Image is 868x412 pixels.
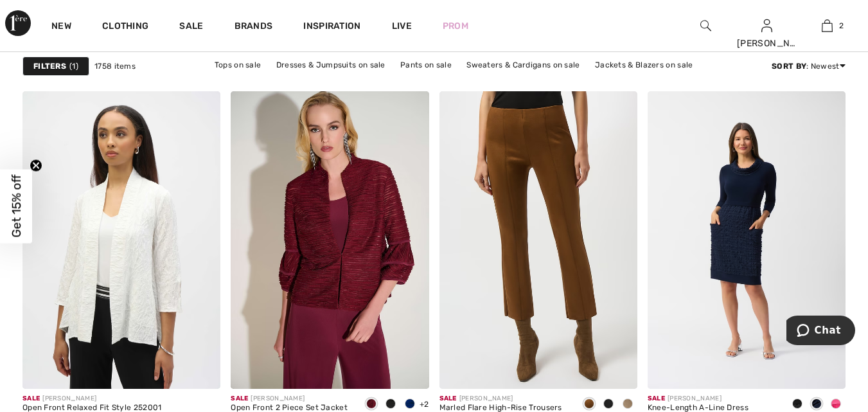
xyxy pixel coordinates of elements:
strong: Sort By [772,62,806,71]
img: search the website [700,18,711,33]
div: [PERSON_NAME] [231,394,351,404]
img: My Bag [822,18,833,33]
a: Clothing [102,21,148,34]
a: Brands [235,21,273,34]
span: Sale [648,395,665,402]
span: Sale [231,395,248,402]
a: Skirts on sale [379,73,443,90]
iframe: Opens a widget where you can chat to one of our agents [786,316,855,348]
span: Get 15% off [9,175,24,238]
span: 1758 items [94,60,136,72]
a: Pants on sale [394,57,458,73]
span: Inspiration [303,21,360,34]
img: Knee-Length A-Line Dress Style 243114. Black [648,91,846,388]
span: Sale [439,395,457,402]
div: [PERSON_NAME] [737,37,797,50]
span: +2 [420,400,429,409]
a: Tops on sale [208,57,268,73]
img: My Info [761,18,772,33]
a: 2 [797,18,857,33]
a: Dresses & Jumpsuits on sale [270,57,392,73]
div: [PERSON_NAME] [22,394,162,404]
a: Outerwear on sale [445,73,528,90]
button: Close teaser [30,159,42,172]
a: Sign In [761,19,772,31]
a: Live [392,19,412,33]
img: Open Front 2 Piece Set Jacket Style 251756. Black [231,91,429,388]
div: [PERSON_NAME] [439,394,569,404]
span: Sale [22,395,40,402]
span: 2 [839,20,844,31]
a: New [51,21,71,34]
a: Sale [179,21,203,34]
img: Marled Flare High-Rise Trousers Style 243178. Black [439,91,637,388]
a: Prom [443,19,468,33]
img: Open Front Relaxed Fit Style 252001. White [22,91,220,388]
strong: Filters [33,60,66,72]
a: Sweaters & Cardigans on sale [460,57,586,73]
a: Jackets & Blazers on sale [589,57,700,73]
span: 1 [69,60,78,72]
img: 1ère Avenue [5,10,31,36]
div: : Newest [772,60,846,72]
div: [PERSON_NAME] [648,394,777,404]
